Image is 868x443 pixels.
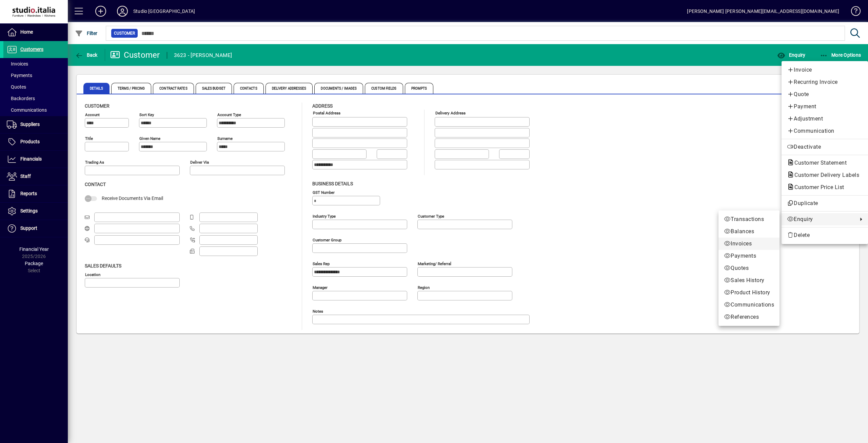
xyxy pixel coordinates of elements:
button: Deactivate customer [782,141,868,153]
span: Product History [724,289,774,297]
span: Invoices [724,240,774,248]
span: Quotes [724,264,774,272]
span: Payments [724,252,774,260]
span: Payment [787,103,863,111]
span: References [724,313,774,321]
span: Customer Price List [787,184,848,190]
span: Deactivate [787,143,863,151]
span: Enquiry [787,215,854,223]
span: Communications [724,301,774,309]
span: Recurring Invoice [787,78,863,86]
span: Adjustment [787,115,863,123]
span: Transactions [724,215,774,223]
span: Customer Statement [787,160,850,166]
span: Sales History [724,276,774,284]
span: Balances [724,227,774,236]
span: Duplicate [787,199,863,207]
span: Invoice [787,66,863,74]
span: Quote [787,90,863,98]
span: Communication [787,127,863,135]
span: Delete [787,231,863,239]
span: Customer Delivery Labels [787,172,863,178]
